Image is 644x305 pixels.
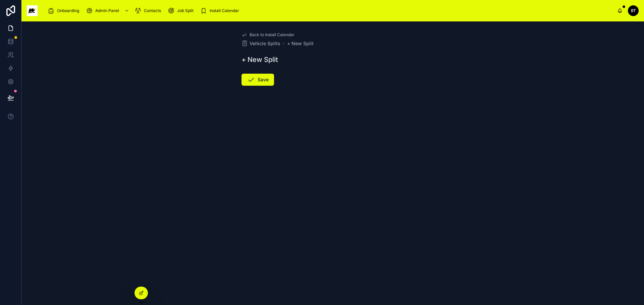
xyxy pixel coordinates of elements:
[144,8,161,13] span: Contacts
[250,32,294,37] span: Back to Install Calendar
[631,8,636,13] span: BT
[250,40,280,47] span: Vehicle Splits
[27,5,38,16] img: App logo
[166,5,198,17] a: Job Split
[57,8,79,13] span: Onboarding
[241,32,294,37] a: Back to Install Calendar
[210,8,239,13] span: Install Calendar
[43,3,617,18] div: scrollable content
[132,5,166,17] a: Contacts
[46,5,84,17] a: Onboarding
[241,55,278,64] h1: + New Split
[177,8,194,13] span: Job Split
[95,8,119,13] span: Admin Panel
[84,5,132,17] a: Admin Panel
[241,40,280,47] a: Vehicle Splits
[241,74,274,86] button: Save
[198,5,244,17] a: Install Calendar
[287,40,314,47] a: + New Split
